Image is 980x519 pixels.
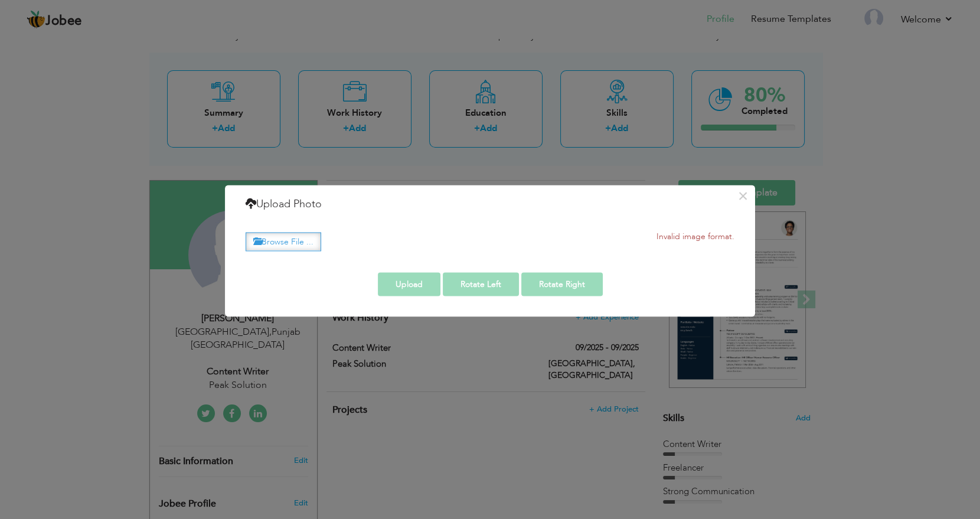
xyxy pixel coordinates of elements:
button: × [733,187,752,205]
button: Upload [378,272,440,296]
label: Browse File ... [246,233,321,251]
h4: Upload Photo [246,197,322,212]
button: Rotate Right [521,272,603,296]
button: Rotate Left [443,272,519,296]
span: Invalid image format. [656,233,734,241]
